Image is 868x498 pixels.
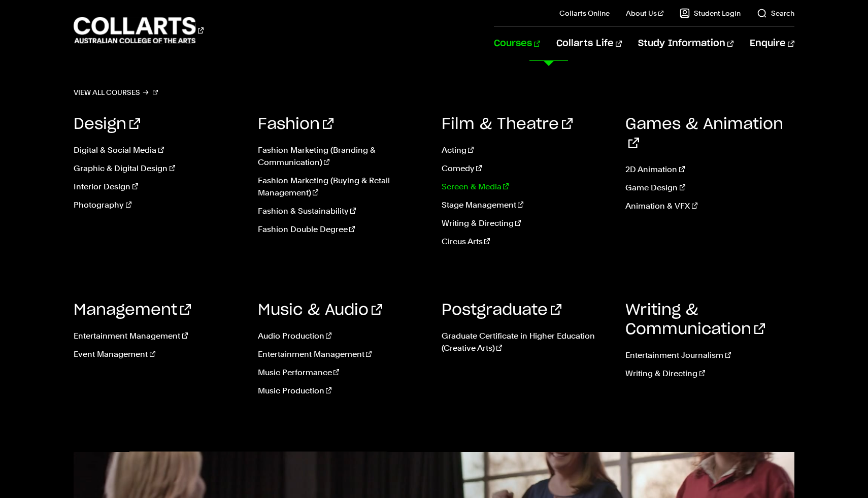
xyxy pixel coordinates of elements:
[74,16,204,45] div: Go to homepage
[442,117,573,132] a: Film & Theatre
[74,199,242,211] a: Photography
[258,348,426,360] a: Entertainment Management
[442,330,610,354] a: Graduate Certificate in Higher Education (Creative Arts)
[626,8,663,18] a: About Us
[74,117,140,132] a: Design
[625,303,765,337] a: Writing & Communication
[750,27,794,60] a: Enquire
[625,200,794,212] a: Animation & VFX
[258,205,426,217] a: Fashion & Sustainability
[258,303,382,318] a: Music & Audio
[258,367,426,379] a: Music Performance
[258,385,426,397] a: Music Production
[258,223,426,236] a: Fashion Double Degree
[625,117,783,151] a: Games & Animation
[442,162,610,175] a: Comedy
[258,144,426,169] a: Fashion Marketing (Branding & Communication)
[74,144,242,156] a: Digital & Social Media
[625,349,794,361] a: Entertainment Journalism
[625,163,794,176] a: 2D Animation
[556,27,622,60] a: Collarts Life
[638,27,733,60] a: Study Information
[74,162,242,175] a: Graphic & Digital Design
[74,303,191,318] a: Management
[258,117,333,132] a: Fashion
[74,348,242,360] a: Event Management
[559,8,610,18] a: Collarts Online
[442,144,610,156] a: Acting
[442,303,561,318] a: Postgraduate
[680,8,741,18] a: Student Login
[625,182,794,194] a: Game Design
[757,8,794,18] a: Search
[442,217,610,229] a: Writing & Directing
[625,368,794,380] a: Writing & Directing
[258,330,426,342] a: Audio Production
[74,85,158,99] a: View all courses
[494,27,540,60] a: Courses
[74,330,242,342] a: Entertainment Management
[442,199,610,211] a: Stage Management
[258,175,426,199] a: Fashion Marketing (Buying & Retail Management)
[74,181,242,193] a: Interior Design
[442,236,610,248] a: Circus Arts
[442,181,610,193] a: Screen & Media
